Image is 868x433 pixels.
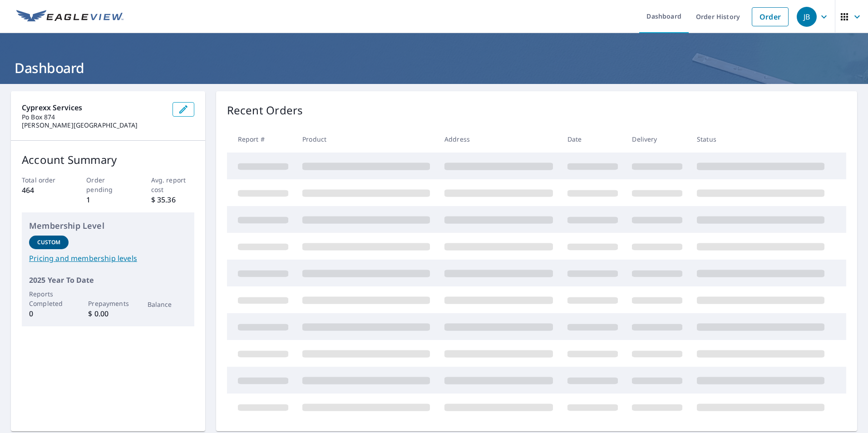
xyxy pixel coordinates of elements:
a: Pricing and membership levels [29,253,187,264]
p: 0 [29,308,69,319]
p: 2025 Year To Date [29,275,187,285]
p: $ 35.36 [151,194,194,205]
th: Report # [227,126,296,153]
th: Delivery [625,126,690,153]
th: Status [690,126,832,153]
div: JB [797,7,817,27]
p: [PERSON_NAME][GEOGRAPHIC_DATA] [22,121,165,129]
p: Recent Orders [227,102,303,118]
p: 1 [86,194,129,205]
p: $ 0.00 [88,308,128,319]
a: Order [752,7,789,26]
p: Total order [22,175,65,185]
p: 464 [22,185,65,196]
p: Avg. report cost [151,175,194,194]
th: Date [560,126,625,153]
p: Cyprexx Services [22,102,165,113]
p: Membership Level [29,220,187,232]
p: Prepayments [88,299,128,308]
p: Order pending [86,175,129,194]
img: EV Logo [16,10,123,24]
p: Po Box 874 [22,113,165,121]
h1: Dashboard [11,59,857,77]
p: Balance [148,300,187,309]
th: Address [437,126,560,153]
p: Custom [37,238,61,246]
p: Reports Completed [29,289,69,308]
th: Product [295,126,437,153]
p: Account Summary [22,152,194,168]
